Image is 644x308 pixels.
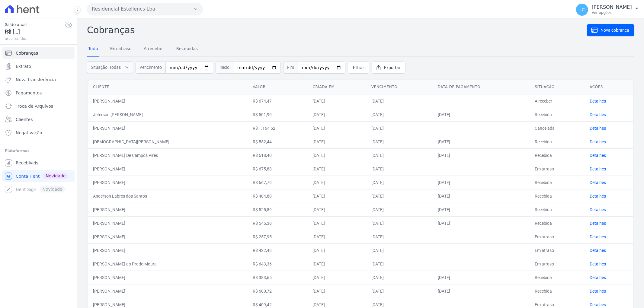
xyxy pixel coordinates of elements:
[248,216,308,230] td: R$ 545,30
[590,289,606,294] a: Detalhes
[88,176,248,189] td: [PERSON_NAME]
[308,80,367,94] th: Criada em
[433,135,530,148] td: [DATE]
[248,203,308,216] td: R$ 525,89
[590,180,606,185] a: Detalhes
[248,189,308,203] td: R$ 404,80
[367,189,433,203] td: [DATE]
[88,189,248,203] td: Anderson Labres dos Santos
[433,80,530,94] th: Data de pagamento
[2,170,75,182] a: Conta Hent Novidade
[248,230,308,243] td: R$ 257,95
[433,148,530,162] td: [DATE]
[248,94,308,108] td: R$ 674,47
[308,271,367,284] td: [DATE]
[587,24,634,36] a: Nova cobrança
[5,21,65,28] span: Saldo atual
[590,262,606,266] a: Detalhes
[308,162,367,176] td: [DATE]
[248,271,308,284] td: R$ 383,65
[367,257,433,271] td: [DATE]
[2,60,75,72] a: Extrato
[308,189,367,203] td: [DATE]
[5,47,72,195] nav: Sidebar
[2,87,75,99] a: Pagamentos
[87,41,99,57] a: Tudo
[88,271,248,284] td: [PERSON_NAME]
[530,284,585,298] td: Recebida
[109,41,133,57] a: Em atraso
[2,157,75,169] a: Recebíveis
[248,243,308,257] td: R$ 422,43
[248,108,308,121] td: R$ 501,99
[216,62,233,74] span: Início
[530,243,585,257] td: Em atraso
[43,173,68,179] span: Novidade
[590,112,606,117] a: Detalhes
[248,162,308,176] td: R$ 675,88
[590,167,606,171] a: Detalhes
[5,36,65,41] span: atualizando...
[367,80,433,94] th: Vencimento
[367,216,433,230] td: [DATE]
[308,243,367,257] td: [DATE]
[16,50,38,56] span: Cobranças
[590,126,606,131] a: Detalhes
[87,3,203,15] button: Residencial Estellencs Lba
[91,64,121,70] span: Situação: Todas
[308,108,367,121] td: [DATE]
[433,176,530,189] td: [DATE]
[2,100,75,112] a: Troca de Arquivos
[590,153,606,158] a: Detalhes
[348,62,369,74] a: Filtrar
[308,203,367,216] td: [DATE]
[88,203,248,216] td: [PERSON_NAME]
[87,61,133,73] button: Situação: Todas
[433,271,530,284] td: [DATE]
[248,80,308,94] th: Valor
[2,127,75,139] a: Negativação
[590,302,606,307] a: Detalhes
[367,176,433,189] td: [DATE]
[2,47,75,59] a: Cobranças
[530,230,585,243] td: Em atraso
[88,216,248,230] td: [PERSON_NAME]
[248,284,308,298] td: R$ 600,72
[308,121,367,135] td: [DATE]
[283,62,298,74] span: Fim
[136,62,165,74] span: Vencimento
[143,41,165,57] a: A receber
[308,94,367,108] td: [DATE]
[367,230,433,243] td: [DATE]
[5,147,72,154] div: Plataformas
[16,173,40,179] span: Conta Hent
[384,65,400,71] span: Exportar
[16,160,38,166] span: Recebíveis
[367,135,433,148] td: [DATE]
[530,216,585,230] td: Recebida
[88,121,248,135] td: [PERSON_NAME]
[88,148,248,162] td: [PERSON_NAME] De Campos Pires
[590,139,606,144] a: Detalhes
[16,90,42,96] span: Pagamentos
[367,203,433,216] td: [DATE]
[308,284,367,298] td: [DATE]
[601,27,629,33] span: Nova cobrança
[433,203,530,216] td: [DATE]
[367,121,433,135] td: [DATE]
[530,108,585,121] td: Recebida
[88,108,248,121] td: Jeferson [PERSON_NAME]
[16,130,42,136] span: Negativação
[248,121,308,135] td: R$ 1.164,52
[579,8,585,12] span: LC
[2,74,75,86] a: Nova transferência
[5,28,65,36] span: R$ [...]
[248,135,308,148] td: R$ 552,44
[530,121,585,135] td: Cancelada
[16,63,31,69] span: Extrato
[433,284,530,298] td: [DATE]
[433,189,530,203] td: [DATE]
[590,207,606,212] a: Detalhes
[88,257,248,271] td: [PERSON_NAME] do Prado Moura
[88,80,248,94] th: Cliente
